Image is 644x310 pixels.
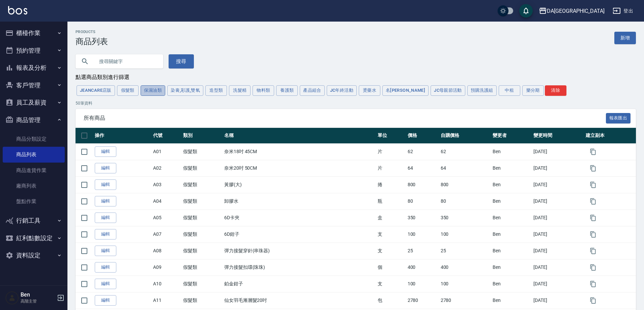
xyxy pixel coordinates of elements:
[532,128,584,144] th: 變更時間
[491,160,532,176] td: Ben
[491,276,532,292] td: Ben
[491,259,532,276] td: Ben
[406,276,439,292] td: 100
[491,226,532,243] td: Ben
[439,143,491,160] td: 62
[532,160,584,176] td: [DATE]
[439,243,491,259] td: 25
[223,259,376,276] td: 彈力接髮扣環(珠珠)
[406,193,439,209] td: 80
[223,176,376,193] td: 黃膠(大)
[21,298,55,304] p: 高階主管
[439,276,491,292] td: 100
[584,128,636,144] th: 建立副本
[223,160,376,176] td: 奈米20吋 50CM
[223,209,376,226] td: 6D卡夾
[376,259,406,276] td: 個
[223,128,376,144] th: 名稱
[151,276,181,292] td: A10
[491,176,532,193] td: Ben
[439,160,491,176] td: 64
[376,243,406,259] td: 支
[76,30,108,34] h2: Products
[95,163,116,173] a: 編輯
[77,85,115,96] button: JeanCare店販
[151,143,181,160] td: A01
[5,291,19,305] img: Person
[519,4,533,18] button: save
[547,7,605,15] div: DA[GEOGRAPHIC_DATA]
[3,77,65,94] button: 客戶管理
[181,128,223,144] th: 類別
[439,226,491,243] td: 100
[151,243,181,259] td: A08
[491,209,532,226] td: Ben
[76,100,636,106] p: 50 筆資料
[491,292,532,309] td: Ben
[522,85,544,96] button: 樂分期
[532,276,584,292] td: [DATE]
[276,85,298,96] button: 養護類
[382,85,429,96] button: 名[PERSON_NAME]
[95,229,116,239] a: 編輯
[3,94,65,111] button: 員工及薪資
[610,5,636,17] button: 登出
[406,243,439,259] td: 25
[532,209,584,226] td: [DATE]
[223,292,376,309] td: 仙女羽毛漸層髮20吋
[406,176,439,193] td: 800
[76,37,108,46] h3: 商品列表
[359,85,380,96] button: 燙藥水
[181,193,223,209] td: 假髮類
[376,292,406,309] td: 包
[606,115,631,121] a: 報表匯出
[95,279,116,289] a: 編輯
[223,276,376,292] td: 鉑金鉗子
[406,209,439,226] td: 350
[167,85,203,96] button: 染膏,彩護,雙氧
[94,52,158,71] input: 搜尋關鍵字
[376,128,406,144] th: 單位
[327,85,357,96] button: JC年終活動
[3,59,65,77] button: 報表及分析
[491,193,532,209] td: Ben
[3,194,65,209] a: 盤點作業
[223,143,376,160] td: 奈米18吋 45CM
[532,176,584,193] td: [DATE]
[169,54,194,68] button: 搜尋
[181,143,223,160] td: 假髮類
[181,226,223,243] td: 假髮類
[3,163,65,178] a: 商品進貨作業
[376,193,406,209] td: 瓶
[95,146,116,157] a: 編輯
[181,292,223,309] td: 假髮類
[151,128,181,144] th: 代號
[93,128,151,144] th: 操作
[181,243,223,259] td: 假髮類
[151,259,181,276] td: A09
[3,178,65,194] a: 廠商列表
[3,42,65,59] button: 預約管理
[431,85,465,96] button: JC母親節活動
[376,176,406,193] td: 捲
[614,32,636,44] a: 新增
[3,247,65,264] button: 資料設定
[151,226,181,243] td: A07
[406,292,439,309] td: 2780
[151,176,181,193] td: A03
[229,85,251,96] button: 洗髮精
[532,243,584,259] td: [DATE]
[439,292,491,309] td: 2780
[141,85,166,96] button: 保濕油類
[376,226,406,243] td: 支
[95,213,116,223] a: 編輯
[223,243,376,259] td: 彈力接髮穿針(串珠器)
[223,193,376,209] td: 卸膠水
[439,209,491,226] td: 350
[532,143,584,160] td: [DATE]
[300,85,325,96] button: 產品組合
[545,85,566,96] button: 清除
[151,292,181,309] td: A11
[406,160,439,176] td: 64
[376,160,406,176] td: 片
